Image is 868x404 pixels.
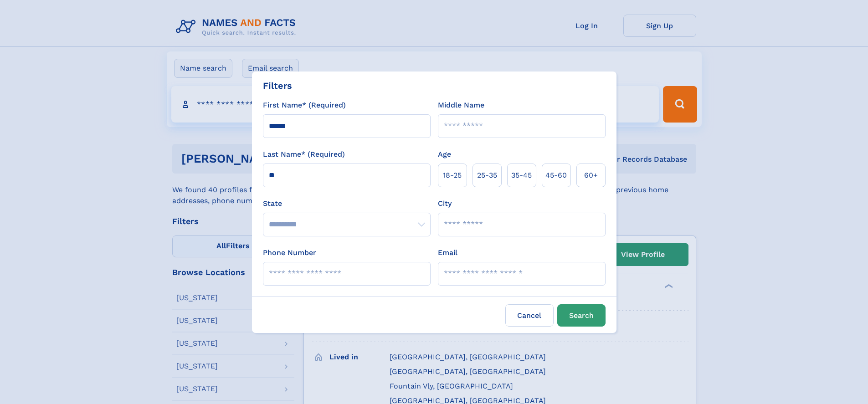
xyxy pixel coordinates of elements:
label: Last Name* (Required) [263,149,345,160]
span: 45‑60 [545,170,567,181]
button: Search [557,304,606,327]
label: City [438,198,452,209]
label: Email [438,247,457,258]
label: Age [438,149,451,160]
span: 60+ [584,170,598,181]
label: Phone Number [263,247,316,258]
label: State [263,198,431,209]
span: 35‑45 [511,170,532,181]
label: Cancel [505,304,554,327]
span: 25‑35 [477,170,497,181]
label: Middle Name [438,100,484,111]
label: First Name* (Required) [263,100,346,111]
span: 18‑25 [443,170,462,181]
div: Filters [263,79,292,92]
